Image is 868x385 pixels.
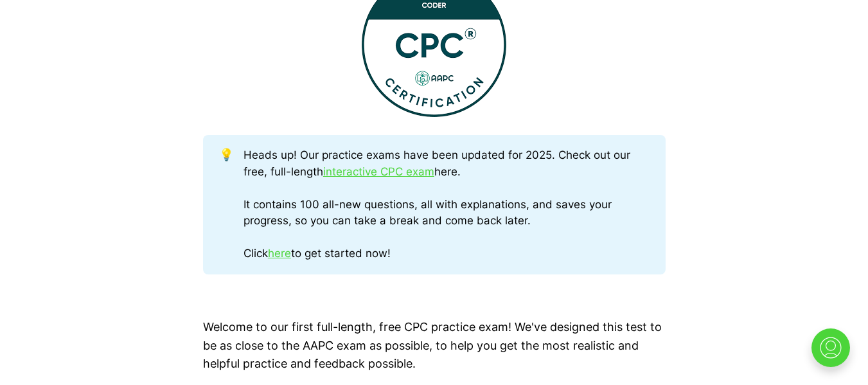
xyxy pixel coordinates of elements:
[268,247,291,260] a: here
[323,165,434,178] a: interactive CPC exam
[801,322,868,385] iframe: portal-trigger
[244,147,649,262] div: Heads up! Our practice exams have been updated for 2025. Check out our free, full-length here. It...
[203,318,666,373] p: Welcome to our first full-length, free CPC practice exam! We've designed this test to be as close...
[219,147,244,262] div: 💡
